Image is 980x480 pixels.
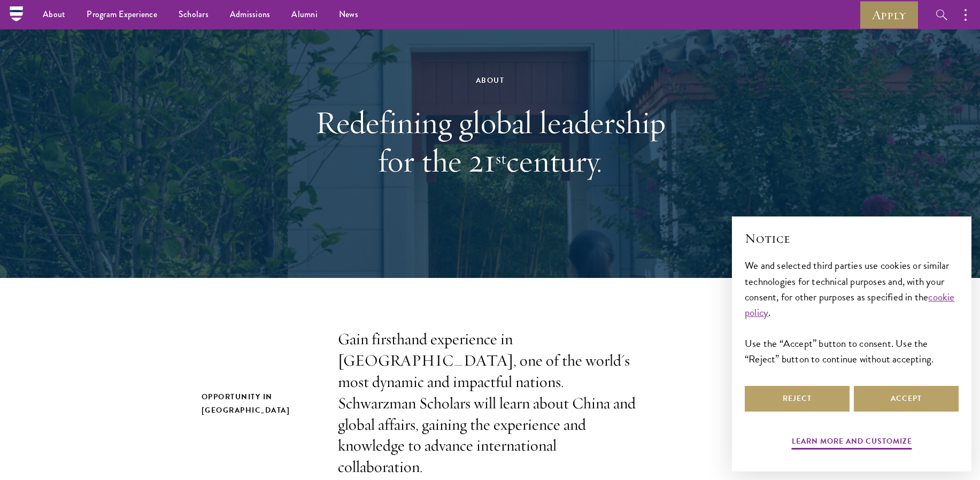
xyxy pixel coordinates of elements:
button: Learn more and customize [792,435,912,451]
a: cookie policy [745,289,955,320]
div: We and selected third parties use cookies or similar technologies for technical purposes and, wit... [745,258,959,366]
button: Reject [745,386,850,412]
p: Gain firsthand experience in [GEOGRAPHIC_DATA], one of the world's most dynamic and impactful nat... [338,329,643,478]
sup: st [496,148,506,168]
div: About [306,74,675,87]
button: Accept [854,386,959,412]
h2: Notice [745,229,959,247]
h1: Redefining global leadership for the 21 century. [306,103,675,180]
h2: Opportunity in [GEOGRAPHIC_DATA] [202,390,317,417]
